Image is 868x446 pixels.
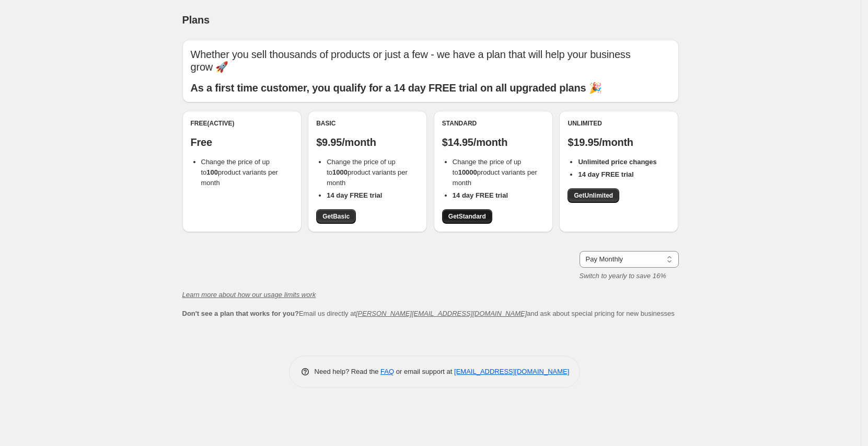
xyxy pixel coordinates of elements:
[442,136,545,148] p: $14.95/month
[182,291,316,299] a: Learn more about how our usage limits work
[580,272,666,280] i: Switch to yearly to save 16%
[356,310,527,317] a: [PERSON_NAME][EMAIL_ADDRESS][DOMAIN_NAME]
[182,310,675,317] span: Email us directly at and ask about special pricing for new businesses
[454,368,569,375] a: [EMAIL_ADDRESS][DOMAIN_NAME]
[442,209,492,224] a: GetStandard
[578,158,656,166] b: Unlimited price changes
[568,188,619,203] a: GetUnlimited
[316,209,356,224] a: GetBasic
[332,168,348,176] b: 1000
[191,82,602,94] b: As a first time customer, you qualify for a 14 day FREE trial on all upgraded plans 🎉
[568,119,670,128] div: Unlimited
[453,158,537,187] span: Change the price of up to product variants per month
[448,212,486,221] span: Get Standard
[453,191,508,199] b: 14 day FREE trial
[322,212,350,221] span: Get Basic
[206,168,218,176] b: 100
[191,119,293,128] div: Free (Active)
[316,136,419,148] p: $9.95/month
[182,14,210,26] span: Plans
[380,368,394,375] a: FAQ
[182,310,299,317] b: Don't see a plan that works for you?
[568,136,670,148] p: $19.95/month
[201,158,278,187] span: Change the price of up to product variants per month
[327,158,408,187] span: Change the price of up to product variants per month
[316,119,419,128] div: Basic
[578,170,633,178] b: 14 day FREE trial
[394,368,454,375] span: or email support at
[191,136,293,148] p: Free
[191,48,670,73] p: Whether you sell thousands of products or just a few - we have a plan that will help your busines...
[574,191,613,200] span: Get Unlimited
[458,168,477,176] b: 10000
[327,191,382,199] b: 14 day FREE trial
[442,119,545,128] div: Standard
[315,368,381,375] span: Need help? Read the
